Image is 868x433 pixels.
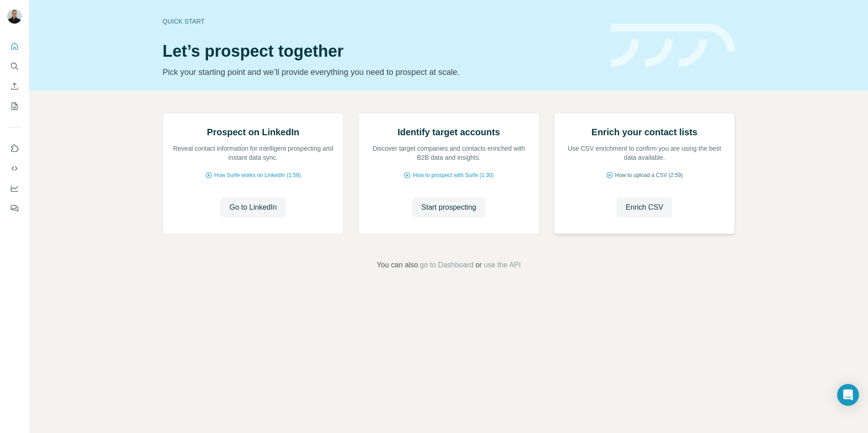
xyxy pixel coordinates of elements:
img: Avatar [7,9,22,24]
button: Use Surfe API [7,160,22,177]
button: Enrich CSV [616,197,672,217]
p: Discover target companies and contacts enriched with B2B data and insights. [368,144,530,162]
span: You can also [377,260,418,271]
p: Pick your starting point and we’ll provide everything you need to prospect at scale. [163,66,600,79]
span: How to prospect with Surfe (1:30) [413,171,493,179]
button: Start prospecting [412,197,485,217]
button: use the API [483,260,521,271]
p: Reveal contact information for intelligent prospecting and instant data sync. [172,144,334,162]
span: How Surfe works on LinkedIn (1:58) [214,171,301,179]
div: Quick start [163,17,600,26]
h2: Enrich your contact lists [592,126,697,138]
h1: Let’s prospect together [163,42,600,60]
span: Start prospecting [421,202,476,213]
span: or [475,260,482,271]
span: Go to LinkedIn [229,202,276,213]
button: Quick start [7,38,22,54]
button: Enrich CSV [7,78,22,94]
h2: Identify target accounts [398,126,500,138]
button: go to Dashboard [420,260,473,271]
button: Go to LinkedIn [220,197,286,217]
span: Enrich CSV [626,202,663,213]
p: Use CSV enrichment to confirm you are using the best data available. [563,144,725,162]
button: Use Surfe on LinkedIn [7,140,22,157]
span: How to upload a CSV (2:59) [615,171,683,179]
h2: Prospect on LinkedIn [207,126,299,138]
button: Dashboard [7,180,22,197]
div: Open Intercom Messenger [837,384,859,406]
img: banner [611,24,735,68]
button: Feedback [7,200,22,216]
button: Search [7,58,22,74]
button: My lists [7,98,22,114]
